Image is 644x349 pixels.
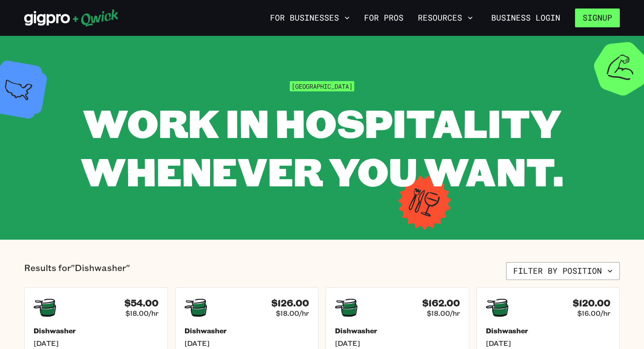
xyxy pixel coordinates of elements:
[125,309,159,318] span: $18.00/hr
[414,10,477,26] button: Resources
[484,9,568,27] a: Business Login
[577,309,610,318] span: $16.00/hr
[422,297,460,309] h4: $162.00
[575,9,620,27] button: Signup
[486,339,611,348] span: [DATE]
[271,297,309,309] h4: $126.00
[506,262,620,280] button: Filter by position
[335,326,460,335] h5: Dishwasher
[427,309,460,318] span: $18.00/hr
[185,339,309,348] span: [DATE]
[486,326,611,335] h5: Dishwasher
[24,262,130,280] p: Results for "Dishwasher"
[81,97,563,197] span: WORK IN HOSPITALITY WHENEVER YOU WANT.
[276,309,309,318] span: $18.00/hr
[290,81,354,91] span: [GEOGRAPHIC_DATA]
[34,326,159,335] h5: Dishwasher
[266,10,353,26] button: For Businesses
[34,339,159,348] span: [DATE]
[335,339,460,348] span: [DATE]
[361,10,407,26] a: For Pros
[573,297,610,309] h4: $120.00
[125,297,159,309] h4: $54.00
[185,326,309,335] h5: Dishwasher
